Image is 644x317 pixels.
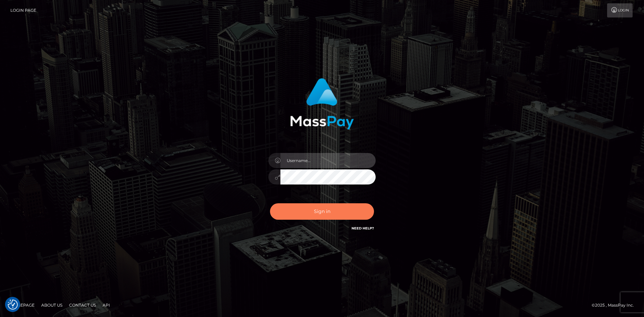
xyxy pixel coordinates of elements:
[7,300,37,310] a: Homepage
[352,226,374,230] a: Need Help?
[66,300,99,310] a: Contact Us
[100,300,113,310] a: API
[10,3,36,17] a: Login Page
[8,300,18,310] img: Revisit consent button
[290,78,354,129] img: MassPay Login
[8,300,18,310] button: Consent Preferences
[270,203,374,220] button: Sign in
[39,300,65,310] a: About Us
[592,302,639,309] div: © 2025 , MassPay Inc.
[280,153,376,168] input: Username...
[607,3,633,17] a: Login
